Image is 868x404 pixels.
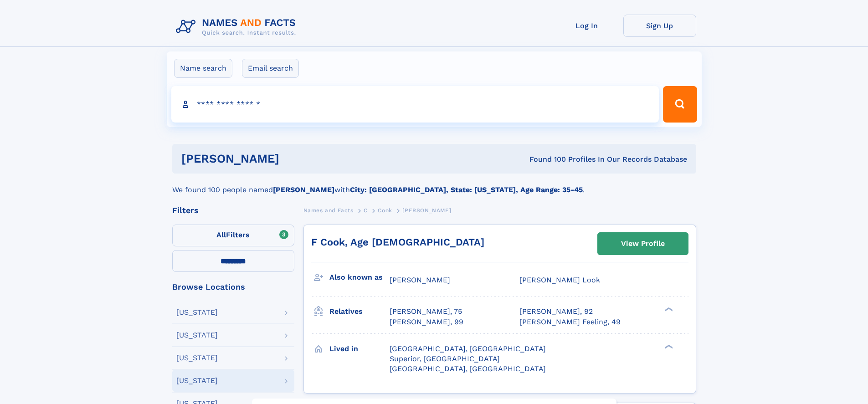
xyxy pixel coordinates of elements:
[216,230,226,239] span: All
[329,341,390,357] h3: Lived in
[519,317,621,327] a: [PERSON_NAME] Feeling, 49
[390,354,500,363] span: Superior, [GEOGRAPHIC_DATA]
[404,154,687,164] div: Found 100 Profiles In Our Records Database
[329,304,390,319] h3: Relatives
[311,236,484,248] a: F Cook, Age [DEMOGRAPHIC_DATA]
[663,343,673,349] div: ❯
[390,317,463,327] a: [PERSON_NAME], 99
[172,174,696,195] div: We found 100 people named with .
[172,283,294,291] div: Browse Locations
[242,59,299,78] label: Email search
[378,207,392,214] span: Cook
[364,207,368,214] span: C
[181,153,405,164] h1: [PERSON_NAME]
[329,270,390,285] h3: Also known as
[350,185,583,194] b: City: [GEOGRAPHIC_DATA], State: [US_STATE], Age Range: 35-45
[172,225,294,246] label: Filters
[273,185,334,194] b: [PERSON_NAME]
[519,307,593,317] a: [PERSON_NAME], 92
[550,15,623,37] a: Log In
[176,309,218,316] div: [US_STATE]
[176,354,218,362] div: [US_STATE]
[176,332,218,339] div: [US_STATE]
[519,276,600,284] span: [PERSON_NAME] Look
[663,86,697,123] button: Search Button
[390,307,462,317] a: [PERSON_NAME], 75
[390,276,450,284] span: [PERSON_NAME]
[623,15,696,37] a: Sign Up
[378,205,392,216] a: Cook
[390,364,546,373] span: [GEOGRAPHIC_DATA], [GEOGRAPHIC_DATA]
[303,205,354,216] a: Names and Facts
[176,377,218,384] div: [US_STATE]
[598,233,688,255] a: View Profile
[171,86,659,123] input: search input
[390,344,546,353] span: [GEOGRAPHIC_DATA], [GEOGRAPHIC_DATA]
[402,207,451,214] span: [PERSON_NAME]
[621,233,665,254] div: View Profile
[172,206,294,215] div: Filters
[174,59,232,78] label: Name search
[172,15,303,39] img: Logo Names and Facts
[663,307,673,312] div: ❯
[364,205,368,216] a: C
